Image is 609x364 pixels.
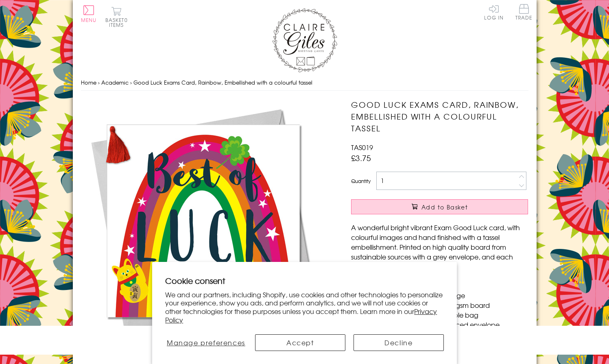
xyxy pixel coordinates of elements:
button: Add to Basket [351,199,528,214]
span: Menu [81,16,97,24]
span: Trade [515,4,533,20]
img: Claire Giles Greetings Cards [272,8,337,72]
span: Manage preferences [167,338,245,347]
span: £3.75 [351,152,371,163]
img: Good Luck Exams Card, Rainbow, Embellished with a colourful tassel [81,99,325,343]
label: Quantity [351,177,371,185]
span: TAS019 [351,142,373,152]
a: Privacy Policy [165,306,437,325]
span: Add to Basket [421,203,468,211]
a: Trade [515,4,533,22]
a: Academic [101,78,129,86]
button: Accept [255,334,345,351]
h2: Cookie consent [165,275,444,286]
nav: breadcrumbs [81,74,528,91]
p: We and our partners, including Shopify, use cookies and other technologies to personalize your ex... [165,290,444,324]
button: Decline [354,334,444,351]
a: Home [81,78,96,86]
h1: Good Luck Exams Card, Rainbow, Embellished with a colourful tassel [351,99,528,134]
p: A wonderful bright vibrant Exam Good Luck card, with colourful images and hand finished with a ta... [351,222,528,271]
button: Manage preferences [165,334,247,351]
span: › [98,78,100,86]
a: Log In [484,4,504,20]
button: Basket0 items [105,7,128,27]
button: Menu [81,5,97,22]
span: 0 items [109,16,128,28]
span: › [130,78,132,86]
span: Good Luck Exams Card, Rainbow, Embellished with a colourful tassel [133,78,312,86]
